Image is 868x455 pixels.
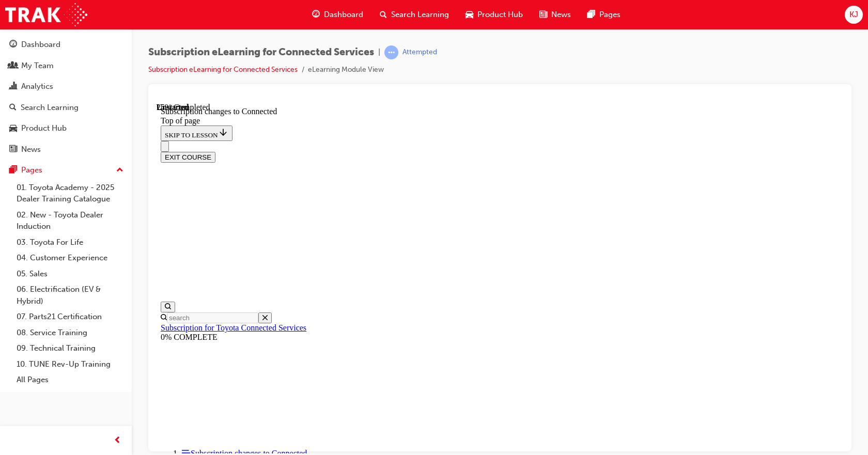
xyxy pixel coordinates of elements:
span: news-icon [539,8,547,21]
span: people-icon [9,61,17,71]
div: Pages [21,164,42,176]
div: My Team [21,60,54,72]
button: Pages [4,161,128,180]
a: All Pages [12,372,128,388]
div: Product Hub [21,122,67,134]
div: Attempted [402,48,437,57]
button: Close navigation menu [4,38,12,49]
button: SKIP TO LESSON [4,23,76,38]
button: DashboardMy TeamAnalyticsSearch LearningProduct HubNews [4,33,128,161]
button: Open search menu [4,199,19,210]
span: KJ [849,9,858,21]
a: Subscription eLearning for Connected Services [148,65,298,74]
a: 04. Customer Experience [12,250,128,266]
span: chart-icon [9,82,17,91]
div: Dashboard [21,39,60,51]
div: 0% COMPLETE [4,230,683,239]
div: Search Learning [21,102,79,114]
a: My Team [4,56,128,75]
a: 03. Toyota For Life [12,234,128,250]
a: Dashboard [4,35,128,54]
a: 09. Technical Training [12,340,128,356]
a: Subscription for Toyota Connected Services [4,221,150,229]
a: 05. Sales [12,266,128,282]
span: Product Hub [477,9,523,21]
span: search-icon [9,103,17,113]
span: News [551,9,571,21]
button: EXIT COURSE [4,49,59,60]
span: Subscription eLearning for Connected Services [148,46,374,58]
span: guage-icon [9,40,17,50]
button: KJ [845,6,863,24]
a: guage-iconDashboard [304,4,371,25]
span: car-icon [466,8,473,21]
span: | [378,46,380,58]
span: guage-icon [312,8,320,21]
span: learningRecordVerb_ATTEMPT-icon [384,45,398,59]
span: pages-icon [9,166,17,175]
a: Search Learning [4,98,128,117]
a: News [4,140,128,159]
a: 06. Electrification (EV & Hybrid) [12,281,128,309]
div: Subscription changes to Connected [4,4,683,13]
div: News [21,144,41,155]
a: 10. TUNE Rev-Up Training [12,356,128,372]
a: 07. Parts21 Certification [12,309,128,325]
img: Trak [5,3,87,26]
input: Search [10,210,102,221]
a: 01. Toyota Academy - 2025 Dealer Training Catalogue [12,180,128,207]
a: Analytics [4,77,128,96]
div: Top of page [4,13,683,23]
div: Analytics [21,81,53,92]
a: pages-iconPages [579,4,629,25]
span: pages-icon [587,8,595,21]
span: up-icon [116,164,123,177]
span: news-icon [9,145,17,154]
span: Pages [599,9,621,21]
a: 02. New - Toyota Dealer Induction [12,207,128,234]
span: Dashboard [324,9,363,21]
span: Search Learning [391,9,449,21]
a: 08. Service Training [12,325,128,341]
a: car-iconProduct Hub [457,4,531,25]
span: prev-icon [114,434,121,447]
li: eLearning Module View [308,64,384,76]
span: car-icon [9,124,17,133]
span: SKIP TO LESSON [8,28,72,36]
a: search-iconSearch Learning [371,4,457,25]
button: Close search menu [102,210,115,221]
a: news-iconNews [531,4,579,25]
span: search-icon [380,8,387,21]
a: Product Hub [4,119,128,138]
